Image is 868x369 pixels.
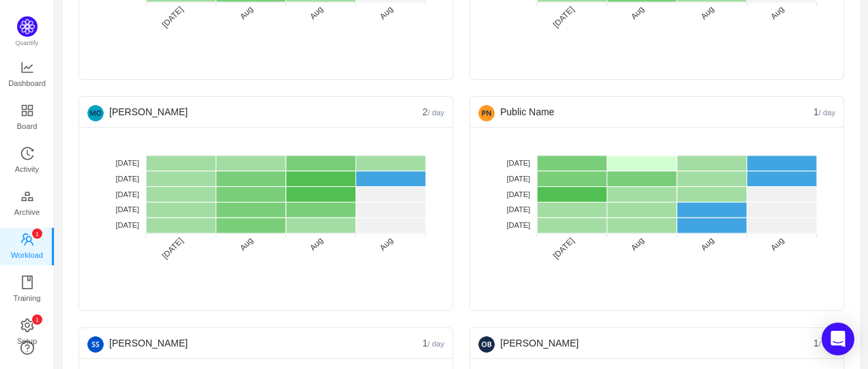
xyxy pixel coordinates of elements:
tspan: Aug [378,235,395,252]
tspan: [DATE] [506,190,530,198]
i: icon: team [20,233,34,246]
img: OB-0.png [478,336,495,353]
tspan: [DATE] [115,190,139,198]
img: SS-3.png [87,336,104,353]
img: MO-4.png [87,105,104,121]
div: [PERSON_NAME] [478,328,813,358]
tspan: [DATE] [506,175,530,183]
small: / day [428,340,444,348]
tspan: [DATE] [160,4,186,29]
p: 1 [35,314,38,325]
span: Dashboard [8,70,46,97]
a: icon: question-circle [20,341,34,355]
span: Board [17,113,38,140]
span: 1 [813,338,835,349]
sup: 1 [32,314,42,325]
tspan: [DATE] [506,221,530,229]
a: Dashboard [20,61,34,89]
tspan: [DATE] [506,159,530,167]
small: / day [428,108,444,117]
span: Quantify [16,40,39,46]
i: icon: history [20,147,34,160]
tspan: Aug [238,4,255,21]
i: icon: setting [20,319,34,332]
tspan: [DATE] [115,221,139,229]
tspan: Aug [629,235,646,252]
i: icon: book [20,276,34,289]
img: PN-6.png [478,105,495,121]
div: Public Name [478,97,813,127]
span: Archive [14,198,40,226]
i: icon: appstore [20,104,34,117]
small: / day [819,108,835,117]
span: 1 [422,338,444,349]
tspan: [DATE] [506,205,530,213]
i: icon: line-chart [20,61,34,74]
a: Training [20,276,34,304]
tspan: [DATE] [551,235,577,261]
div: Open Intercom Messenger [822,323,854,355]
a: Board [20,104,34,132]
a: icon: settingSetup [20,319,34,346]
tspan: [DATE] [160,235,186,261]
a: Archive [20,190,34,218]
span: Setup [17,327,37,355]
a: Activity [20,147,34,175]
tspan: [DATE] [115,175,139,183]
i: icon: gold [20,190,34,203]
img: Quantify [17,16,38,37]
tspan: Aug [699,235,716,252]
small: / day [819,340,835,348]
tspan: Aug [699,4,716,21]
tspan: Aug [769,235,786,252]
tspan: [DATE] [551,4,577,29]
a: icon: teamWorkload [20,233,34,261]
div: [PERSON_NAME] [87,328,422,358]
tspan: Aug [378,4,395,21]
span: 2 [422,106,444,117]
span: 1 [813,106,835,117]
sup: 1 [32,228,42,239]
tspan: Aug [308,4,325,21]
tspan: Aug [238,235,255,252]
tspan: [DATE] [115,159,139,167]
tspan: Aug [769,4,786,21]
div: [PERSON_NAME] [87,97,422,127]
span: Training [13,284,40,312]
tspan: Aug [629,4,646,21]
span: Workload [11,241,43,269]
p: 1 [35,228,38,239]
tspan: Aug [308,235,325,252]
tspan: [DATE] [115,205,139,213]
span: Activity [15,156,39,183]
